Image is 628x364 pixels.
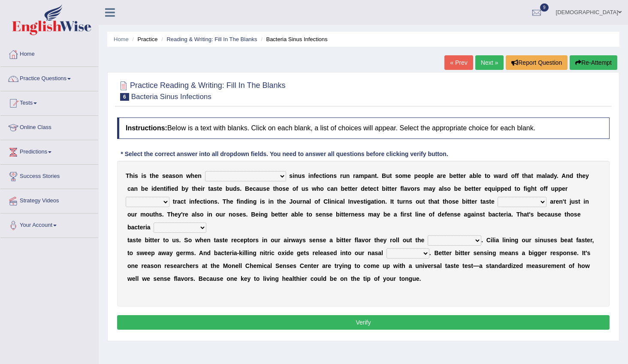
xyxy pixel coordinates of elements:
b: f [194,198,196,205]
b: f [543,185,546,192]
b: i [239,198,240,205]
b: e [357,198,360,205]
b: t [363,198,365,205]
b: s [135,172,138,179]
b: e [352,185,355,192]
b: C [323,198,328,205]
b: n [371,172,375,179]
b: m [537,172,542,179]
b: h [531,185,535,192]
b: t [458,172,460,179]
a: Next » [475,55,504,70]
b: c [319,172,323,179]
b: d [175,185,178,192]
b: e [283,198,286,205]
b: i [133,172,135,179]
button: Report Question [506,55,568,70]
b: n [191,198,195,205]
b: B [245,185,249,192]
b: d [244,198,248,205]
b: w [312,185,317,192]
b: e [249,185,253,192]
b: o [411,185,414,192]
b: r [464,172,466,179]
b: c [181,198,184,205]
b: n [134,185,138,192]
b: d [504,172,508,179]
b: p [364,172,368,179]
b: d [153,185,157,192]
b: e [562,185,565,192]
b: a [306,198,309,205]
b: a [498,172,502,179]
b: . [377,172,378,179]
b: t [577,172,579,179]
b: t [485,172,487,179]
b: t [217,185,219,192]
b: n [350,198,353,205]
b: e [430,172,434,179]
b: a [177,198,181,205]
b: e [504,185,507,192]
b: t [375,172,377,179]
b: a [356,172,359,179]
b: o [326,172,330,179]
b: o [516,185,520,192]
b: y [554,172,557,179]
b: i [365,198,367,205]
b: b [473,172,477,179]
b: e [266,185,270,192]
b: t [203,198,205,205]
b: b [226,185,229,192]
b: b [449,172,453,179]
b: t [387,185,389,192]
b: i [308,172,310,179]
b: e [194,172,198,179]
b: o [279,185,283,192]
a: Online Class [0,116,98,137]
b: t [474,185,476,192]
b: h [191,172,195,179]
b: t [322,172,324,179]
b: Instructions: [126,124,167,132]
b: o [207,198,211,205]
b: i [205,198,207,205]
b: s [333,172,337,179]
b: e [408,172,411,179]
b: i [335,198,336,205]
b: i [324,172,326,179]
b: u [296,198,300,205]
b: h [579,172,583,179]
b: e [391,185,395,192]
b: p [559,185,562,192]
b: . [240,185,242,192]
b: m [402,172,408,179]
b: m [423,185,429,192]
b: o [314,198,318,205]
b: r [565,185,568,192]
b: I [348,198,350,205]
b: o [421,172,425,179]
b: r [353,172,355,179]
b: c [327,185,331,192]
b: w [186,172,191,179]
b: t [368,185,370,192]
b: e [171,185,175,192]
a: Home [0,42,98,64]
b: o [175,172,179,179]
b: e [443,172,446,179]
b: u [298,172,302,179]
b: b [454,185,458,192]
b: r [300,198,302,205]
b: u [551,185,555,192]
b: e [230,198,233,205]
b: i [386,185,387,192]
b: i [329,198,331,205]
b: u [260,185,263,192]
b: t [150,172,152,179]
b: n [179,172,183,179]
b: n [211,198,214,205]
b: r [395,185,397,192]
li: Bacteria Sinus Infections [259,35,327,43]
b: e [157,185,160,192]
